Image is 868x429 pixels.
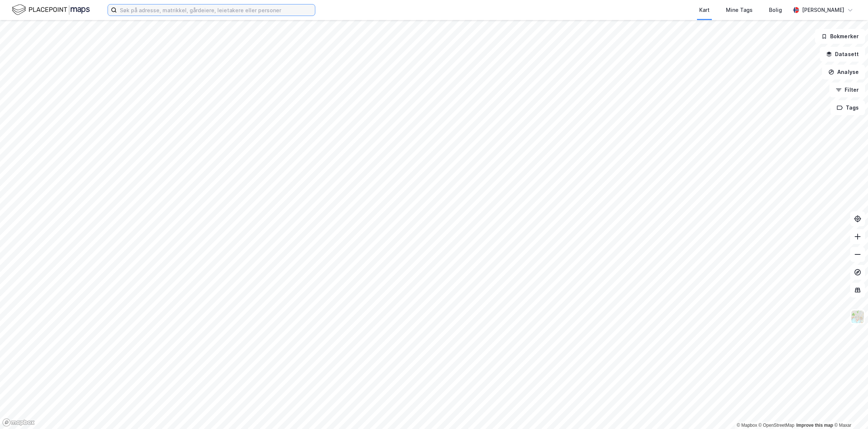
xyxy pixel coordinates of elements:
[726,6,753,14] div: Mine Tags
[820,47,865,62] button: Datasett
[117,4,315,16] input: Søk på adresse, matrikkel, gårdeiere, leietakere eller personer
[831,393,868,429] iframe: Chat Widget
[815,29,865,44] button: Bokmerker
[802,6,844,14] div: [PERSON_NAME]
[2,418,35,427] a: Mapbox homepage
[822,65,865,79] button: Analyse
[851,310,865,324] img: Z
[737,423,757,428] a: Mapbox
[699,6,710,14] div: Kart
[796,423,833,428] a: Improve this map
[831,100,865,115] button: Tags
[831,393,868,429] div: Kontrollprogram for chat
[829,82,865,97] button: Filter
[12,3,90,16] img: logo.f888ab2527a4732fd821a326f86c7f29.svg
[769,6,782,14] div: Bolig
[759,423,795,428] a: OpenStreetMap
